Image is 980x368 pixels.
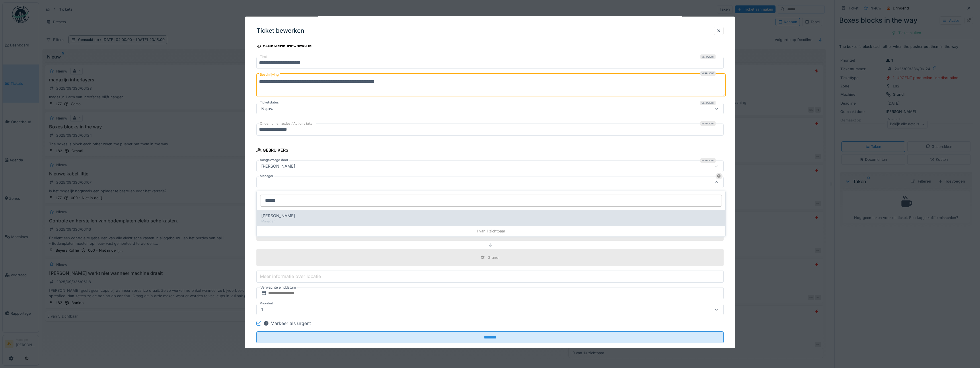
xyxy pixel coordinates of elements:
[259,163,297,169] div: [PERSON_NAME]
[700,71,716,76] div: Verplicht
[259,105,276,112] div: Nieuw
[700,158,716,163] div: Verplicht
[259,100,280,105] label: Ticketstatus
[488,255,499,260] div: Grandi
[263,320,311,327] div: Markeer als urgent
[259,301,274,306] label: Prioriteit
[260,284,297,291] label: Verwachte einddatum
[261,219,721,224] div: Manager
[700,101,716,105] div: Verplicht
[256,41,312,51] div: Algemene informatie
[259,54,268,59] label: Titel
[259,71,280,78] label: Beschrijving
[261,213,295,219] span: [PERSON_NAME]
[259,273,322,280] label: Meer informatie over locatie
[259,157,289,162] label: Aangevraagd door
[256,27,304,34] h3: Ticket bewerken
[700,121,716,126] div: Verplicht
[700,54,716,59] div: Verplicht
[259,306,265,313] div: 1
[256,146,288,156] div: Gebruikers
[259,121,316,126] label: Ondernomen acties / Actions taken
[259,173,274,178] label: Manager
[257,226,725,236] div: 1 van 1 zichtbaar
